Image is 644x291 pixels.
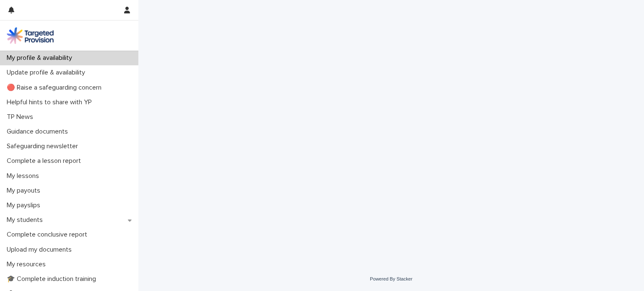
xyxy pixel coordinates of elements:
p: Guidance documents [3,128,75,136]
p: TP News [3,113,40,121]
p: Complete a lesson report [3,157,88,165]
p: My payslips [3,201,47,209]
a: Powered By Stacker [370,276,412,281]
p: My resources [3,260,52,268]
p: Upload my documents [3,246,78,254]
p: Helpful hints to share with YP [3,98,99,106]
p: My payouts [3,187,47,195]
p: My students [3,216,49,224]
p: My profile & availability [3,54,79,62]
p: My lessons [3,172,46,180]
p: Complete conclusive report [3,231,94,239]
p: 🔴 Raise a safeguarding concern [3,84,108,92]
img: M5nRWzHhSzIhMunXDL62 [7,27,54,44]
p: 🎓 Complete induction training [3,275,103,283]
p: Safeguarding newsletter [3,142,85,150]
p: Update profile & availability [3,69,92,77]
